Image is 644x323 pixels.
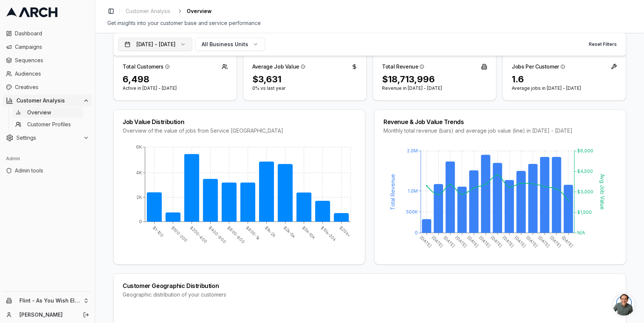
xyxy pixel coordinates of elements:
span: Dashboard [15,30,89,37]
button: Log out [81,310,91,320]
p: 0% vs last year [252,85,357,91]
p: Average jobs in [DATE] - [DATE] [512,85,617,91]
div: Monthly total revenue (bars) and average job value (line) in [DATE] - [DATE] [383,127,617,134]
tspan: [DATE] [478,235,492,248]
a: Admin tools [3,165,92,177]
tspan: 4K [136,170,142,175]
button: Reset Filters [584,38,621,50]
tspan: [DATE] [466,235,480,248]
tspan: $2k-5k [282,225,297,239]
tspan: [DATE] [514,235,527,248]
p: Active in [DATE] - [DATE] [123,85,228,91]
button: [DATE] - [DATE] [118,38,192,51]
a: Open chat [613,293,635,316]
tspan: $1-100 [151,225,165,238]
button: All Business Units [195,38,265,51]
tspan: [DATE] [537,235,550,248]
div: Revenue & Job Value Trends [383,119,617,125]
span: Settings [16,134,80,142]
span: Customer Analysis [16,97,80,104]
tspan: 6K [136,144,142,150]
tspan: $1k-2k [264,225,277,238]
span: Flint - As You Wish Electric [19,297,80,304]
span: Campaigns [15,43,89,51]
tspan: $10k-20k [320,225,337,243]
tspan: $800-1k [245,225,261,241]
tspan: [DATE] [419,235,432,248]
a: Dashboard [3,28,92,39]
tspan: $1,500 [577,209,592,215]
span: Audiences [15,70,89,77]
tspan: 1.0M [408,188,418,194]
span: Customer Profiles [27,121,71,128]
a: Customer Profiles [12,119,83,130]
tspan: [DATE] [525,235,539,248]
tspan: Avg Job Value [599,174,606,210]
tspan: Total Revenue [389,174,396,210]
tspan: [DATE] [549,235,562,248]
a: Audiences [3,68,92,80]
div: $3,631 [252,73,357,85]
div: Total Revenue [382,63,424,70]
nav: breadcrumb [123,6,212,16]
tspan: $3,000 [577,189,593,194]
tspan: N/A [577,230,585,235]
div: Get insights into your customer base and service performance [107,19,632,27]
a: Sequences [3,54,92,66]
span: Admin tools [15,167,89,174]
span: Sequences [15,57,89,64]
div: Geographic distribution of your customers [123,291,617,298]
tspan: 2K [136,194,142,200]
tspan: $4,500 [577,168,593,174]
tspan: [DATE] [490,235,503,248]
tspan: $100-200 [170,225,189,243]
a: [PERSON_NAME] [19,311,75,319]
p: Revenue in [DATE] - [DATE] [382,85,487,91]
tspan: $400-600 [208,225,227,245]
button: Flint - As You Wish Electric [3,295,92,307]
div: 6,498 [123,73,228,85]
span: Creatives [15,83,89,91]
tspan: [DATE] [431,235,444,248]
tspan: [DATE] [443,235,456,248]
tspan: 2.0M [407,148,418,153]
tspan: [DATE] [454,235,468,248]
tspan: [DATE] [502,235,515,248]
button: Settings [3,132,92,144]
div: Job Value Distribution [123,119,356,125]
tspan: [DATE] [561,235,574,248]
a: Campaigns [3,41,92,53]
tspan: $600-800 [226,225,246,245]
a: Overview [12,107,83,118]
button: Customer Analysis [3,95,92,107]
span: Overview [27,109,51,116]
span: Customer Analysis [126,7,170,15]
div: 1.6 [512,73,617,85]
div: Admin [3,153,92,165]
div: Overview of the value of jobs from Service [GEOGRAPHIC_DATA] [123,127,356,134]
tspan: 0 [139,219,142,224]
tspan: $5k-10k [301,225,317,241]
div: Average Job Value [252,63,305,70]
a: Customer Analysis [123,6,173,16]
tspan: $6,000 [577,148,593,153]
div: Total Customers [123,63,170,70]
div: Customer Geographic Distribution [123,283,617,289]
tspan: 0 [415,230,418,235]
div: Jobs Per Customer [512,63,565,70]
tspan: $20k+ [338,225,351,238]
div: $18,713,996 [382,73,487,85]
span: All Business Units [202,41,248,48]
span: Overview [187,7,212,15]
a: Creatives [3,81,92,93]
tspan: 500K [406,209,418,215]
tspan: $200-400 [189,225,208,244]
